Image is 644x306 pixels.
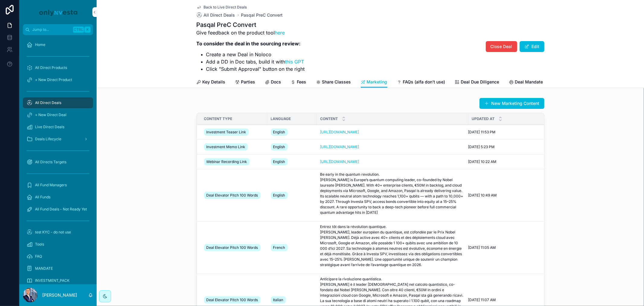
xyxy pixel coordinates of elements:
a: [URL][DOMAIN_NAME] [320,145,359,149]
span: Home [35,42,45,47]
a: [DATE] 11:05 AM [468,245,541,250]
span: FAQ [35,254,42,259]
p: Entrez tôt dans la révolution quantique. [PERSON_NAME], leader européen du quantique, est cofondé... [320,224,465,268]
a: Investment Memo Link [204,142,264,152]
span: Investment Memo Link [207,145,245,149]
a: + New Direct Product [23,74,93,85]
a: Marketing [361,76,387,88]
span: Pasqal PreC Convert [241,12,283,18]
span: English [273,193,285,198]
button: New Marketing Content [479,98,544,109]
a: [URL][DOMAIN_NAME] [320,130,465,135]
a: [DATE] 10:49 AM [468,193,541,198]
span: Ctrl [73,27,84,33]
a: Tools [23,239,93,250]
button: Jump to...CtrlK [23,24,93,35]
span: English [273,130,285,135]
span: Fees [297,79,306,85]
a: FAQ [23,251,93,262]
span: [DATE] 10:49 AM [468,193,497,198]
a: Deal Elevator Pitch 100 Words [204,190,264,200]
span: + New Direct Deal [35,112,66,117]
a: [URL][DOMAIN_NAME] [320,130,359,134]
span: Language [271,116,291,121]
a: Share Classes [316,76,351,89]
span: Close Deal [491,44,512,50]
span: [DATE] 11:07 AM [468,298,496,302]
a: test KYC - do not use [23,227,93,238]
p: [PERSON_NAME] [42,292,77,298]
span: Deal Elevator Pitch 100 Words [207,298,258,302]
p: Give feedback on the product tool [197,29,305,36]
a: Parties [235,76,255,89]
span: Deal Elevator Pitch 100 Words [207,193,258,198]
span: All Direct Deals [35,100,61,105]
h1: Pasqal PreC Convert [197,21,305,29]
a: this GPT [285,59,304,65]
span: Deals Lifecycle [35,137,61,142]
a: + New Direct Deal [23,109,93,120]
a: Deal Mandate ( (alfa don't use)) [509,76,579,89]
span: Deal Due Diligence [461,79,499,85]
span: Docs [271,79,281,85]
a: All Direct Deals [197,12,235,18]
a: Docs [265,76,281,89]
span: All Funds [35,195,50,200]
span: Parties [241,79,255,85]
span: All Direct Deals [204,12,235,18]
div: scrollable content [19,35,97,284]
a: All Direct Products [23,62,93,73]
span: Content Type [204,116,232,121]
button: Edit [520,41,544,52]
span: English [273,159,285,164]
span: Content [320,116,338,121]
li: Click "Submit Approval" button on the right [206,65,305,73]
a: English [271,127,313,137]
a: [DATE] 11:07 AM [468,298,541,302]
a: [DATE] 10:22 AM [468,159,541,164]
span: Share Classes [322,79,351,85]
span: Italian [273,298,284,302]
span: Jump to... [32,27,71,32]
a: [URL][DOMAIN_NAME] [320,159,359,164]
strong: To consider the deal in the sourcing review: [197,41,301,47]
a: French [271,243,313,252]
a: [URL][DOMAIN_NAME] [320,145,465,149]
a: Deal Due Diligence [455,76,499,89]
a: English [271,142,313,152]
a: here [275,30,285,36]
img: App logo [38,7,78,17]
a: FAQs (alfa don't use) [397,76,445,89]
span: Back to Live Direct Deals [204,5,247,10]
span: Deal Mandate ( (alfa don't use)) [515,79,579,85]
a: Investment Teaser Link [204,127,264,137]
span: [DATE] 5:23 PM [468,145,495,149]
a: [DATE] 11:53 PM [468,130,541,135]
span: Deal Elevator Pitch 100 Words [207,245,258,250]
a: English [271,190,313,200]
a: All Fund Managers [23,180,93,190]
span: English [273,145,285,149]
a: All Directs Targets [23,157,93,168]
span: All Directs Targets [35,160,66,164]
span: + New Direct Product [35,77,72,82]
a: Entrez tôt dans la révolution quantique. [PERSON_NAME], leader européen du quantique, est cofondé... [320,224,465,271]
a: Back to Live Direct Deals [197,5,247,10]
span: [DATE] 10:22 AM [468,159,497,164]
span: INVESTMENT_PACK [35,278,69,283]
a: Italian [271,295,313,305]
a: English [271,157,313,167]
li: Create a new Deal in Noloco [206,51,305,58]
button: Close Deal [486,41,517,52]
span: French [273,245,285,250]
span: Live Direct Deals [35,125,64,129]
a: All Funds [23,192,93,203]
a: Deal Elevator Pitch 100 Words [204,243,264,252]
span: All Fund Managers [35,183,67,187]
span: FAQs (alfa don't use) [403,79,445,85]
a: All Direct Deals [23,97,93,108]
span: All Direct Products [35,65,67,70]
a: Deal Elevator Pitch 100 Words [204,295,264,305]
a: Be early in the quantum revolution. [PERSON_NAME] is Europe’s quantum computing leader, co-founde... [320,172,465,219]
